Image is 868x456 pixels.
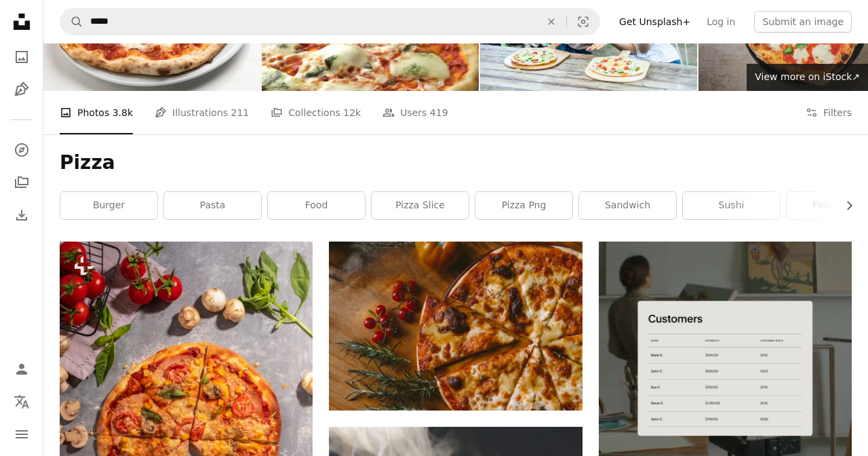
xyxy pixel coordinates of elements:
a: Explore [8,136,35,164]
a: View more on iStock↗ [747,64,868,91]
span: 211 [231,105,250,120]
a: a pizza with several slices cut out of it [60,425,313,438]
button: Submit an image [754,11,852,33]
h1: Pizza [60,151,852,175]
button: scroll list to the right [837,192,852,219]
button: Visual search [567,9,599,35]
button: Menu [8,421,35,448]
button: Clear [536,9,566,35]
a: pizza png [475,192,572,219]
a: Collections [8,169,35,196]
span: View more on iStock ↗ [755,71,860,82]
span: 12k [343,105,361,120]
a: pasta [164,192,261,219]
a: Get Unsplash+ [611,11,698,33]
img: pizza with berries [329,242,582,411]
a: Illustrations 211 [155,91,249,134]
a: pizza with berries [329,320,582,332]
button: Language [8,388,35,415]
a: Illustrations [8,76,35,103]
a: Log in / Sign up [8,356,35,383]
span: 419 [430,105,448,120]
a: Photos [8,43,35,71]
a: Download History [8,202,35,229]
a: sushi [683,192,780,219]
a: food [268,192,365,219]
a: sandwich [579,192,676,219]
button: Search Unsplash [60,9,83,35]
a: Home — Unsplash [8,8,35,38]
form: Find visuals sitewide [60,8,600,35]
a: pizza slice [372,192,469,219]
a: Users 419 [382,91,448,134]
button: Filters [806,91,852,134]
a: Collections 12k [271,91,361,134]
a: burger [60,192,157,219]
a: Log in [698,11,743,33]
